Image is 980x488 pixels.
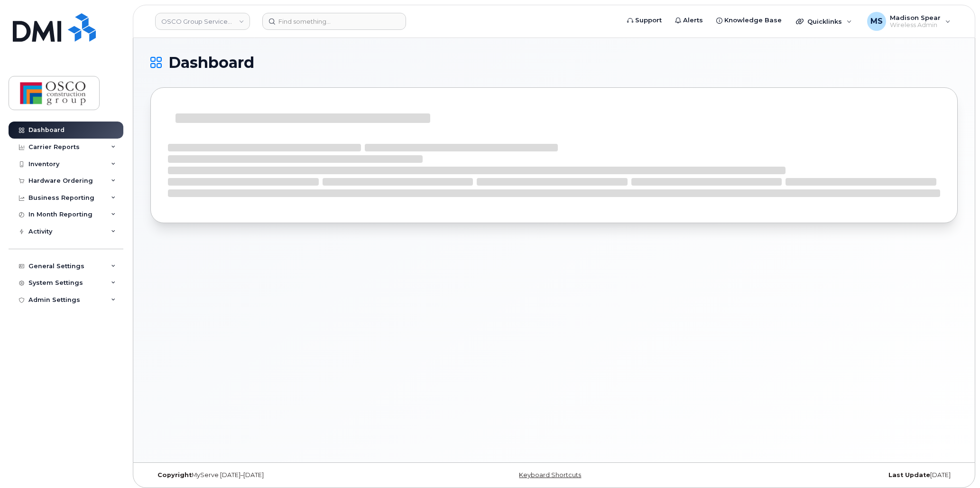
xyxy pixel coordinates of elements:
[519,471,581,479] a: Keyboard Shortcuts
[689,471,958,479] div: [DATE]
[150,471,419,479] div: MyServe [DATE]–[DATE]
[888,471,930,479] strong: Last Update
[168,56,254,70] span: Dashboard
[157,471,192,479] strong: Copyright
